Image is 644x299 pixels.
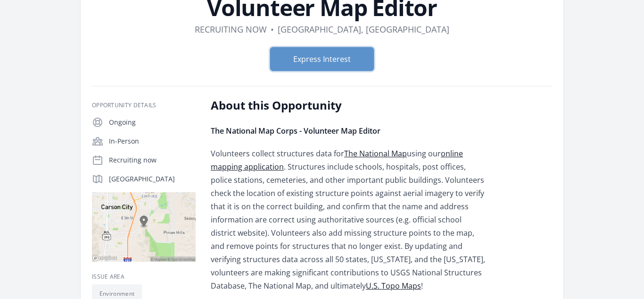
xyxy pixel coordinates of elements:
dd: Recruiting now [195,23,267,36]
a: U.S. Topo Maps [366,281,421,291]
img: Map [92,192,196,262]
p: Recruiting now [109,155,196,165]
strong: The National Map Corps - Volunteer Map Editor [211,126,380,136]
dd: [GEOGRAPHIC_DATA], [GEOGRAPHIC_DATA] [278,23,449,36]
a: The National Map [344,148,407,159]
p: [GEOGRAPHIC_DATA] [109,174,196,184]
p: Volunteers collect structures data for using our . Structures include schools, hospitals, post of... [211,147,487,292]
p: In-Person [109,137,196,146]
button: Express Interest [270,47,374,71]
h2: About this Opportunity [211,98,487,113]
h3: Issue area [92,273,196,281]
h3: Opportunity Details [92,102,196,109]
p: Ongoing [109,118,196,127]
div: • [271,23,274,36]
